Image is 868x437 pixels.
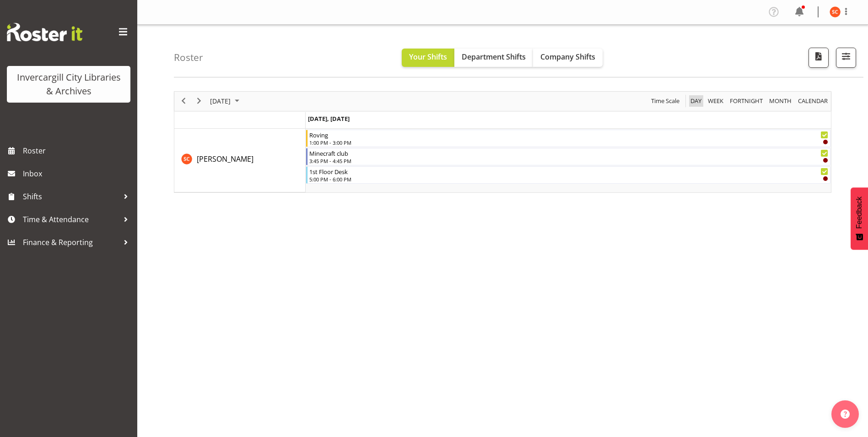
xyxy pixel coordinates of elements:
span: Week [707,95,724,107]
h4: Roster [174,52,203,63]
button: Next [193,95,205,107]
div: next period [191,92,207,111]
button: Feedback - Show survey [851,187,868,250]
a: [PERSON_NAME] [197,153,253,164]
span: Department Shifts [462,52,526,62]
span: Time Scale [650,95,680,107]
span: [PERSON_NAME] [197,154,253,164]
div: Serena Casey"s event - Minecraft club Begin From Thursday, September 18, 2025 at 3:45:00 PM GMT+1... [306,148,830,165]
span: Your Shifts [409,52,447,62]
span: Roster [23,144,133,158]
div: Minecraft club [309,148,828,158]
div: September 18, 2025 [207,92,245,111]
span: [DATE], [DATE] [308,115,350,123]
button: Fortnight [728,95,765,107]
button: Time Scale [650,95,681,107]
button: Filter Shifts [836,48,856,68]
button: Department Shifts [454,49,533,67]
table: Timeline Day of September 18, 2025 [306,129,831,192]
div: Roving [309,130,828,139]
span: calendar [797,95,829,107]
span: Inbox [23,167,133,180]
img: Rosterit website logo [7,23,82,41]
div: Timeline Day of September 18, 2025 [174,91,831,193]
button: Previous [178,95,190,107]
span: Day [690,95,702,107]
button: Timeline Week [706,95,725,107]
span: [DATE] [209,95,232,107]
button: Download a PDF of the roster for the current day [809,48,829,68]
div: previous period [176,92,191,111]
button: Timeline Day [689,95,703,107]
span: Finance & Reporting [23,235,119,249]
div: Invercargill City Libraries & Archives [16,71,121,98]
span: Feedback [855,197,863,229]
img: help-xxl-2.png [841,410,850,419]
button: Month [797,95,830,107]
button: Company Shifts [533,49,603,67]
img: serena-casey11690.jpg [830,6,841,17]
span: Company Shifts [540,52,595,62]
div: Serena Casey"s event - 1st Floor Desk Begin From Thursday, September 18, 2025 at 5:00:00 PM GMT+1... [306,166,830,184]
div: 5:00 PM - 6:00 PM [309,175,828,183]
div: 1:00 PM - 3:00 PM [309,139,828,146]
div: Serena Casey"s event - Roving Begin From Thursday, September 18, 2025 at 1:00:00 PM GMT+12:00 End... [306,130,830,147]
td: Serena Casey resource [174,129,306,192]
span: Month [768,95,793,107]
button: Timeline Month [768,95,793,107]
span: Time & Attendance [23,213,119,226]
div: 3:45 PM - 4:45 PM [309,157,828,164]
button: September 2025 [209,95,243,107]
div: 1st Floor Desk [309,167,828,176]
button: Your Shifts [402,49,454,67]
span: Shifts [23,190,119,203]
span: Fortnight [729,95,764,107]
